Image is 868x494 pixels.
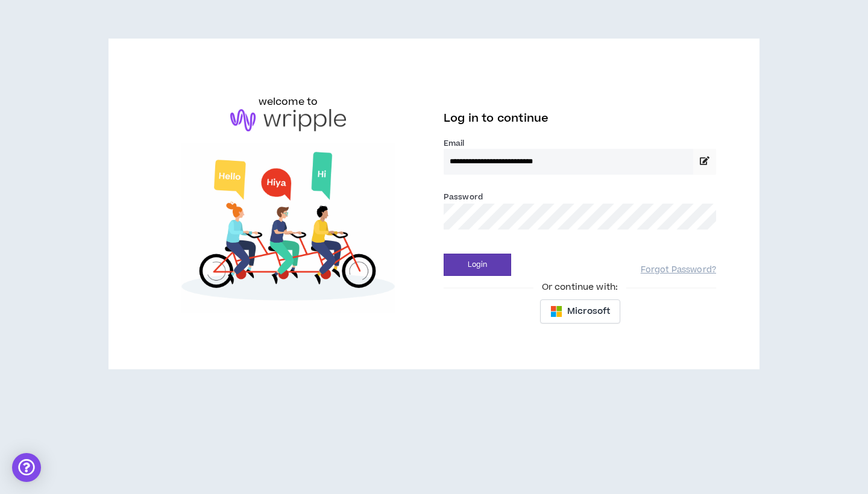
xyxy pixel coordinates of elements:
[540,299,620,324] button: Microsoft
[444,111,549,126] span: Log in to continue
[567,305,610,318] span: Microsoft
[259,95,318,109] h6: welcome to
[641,264,716,276] a: Forgot Password?
[444,254,511,276] button: Login
[230,109,346,132] img: logo-brand.png
[444,192,483,202] label: Password
[533,281,626,294] span: Or continue with:
[12,453,41,482] div: Open Intercom Messenger
[444,138,716,149] label: Email
[152,143,424,313] img: Welcome to Wripple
